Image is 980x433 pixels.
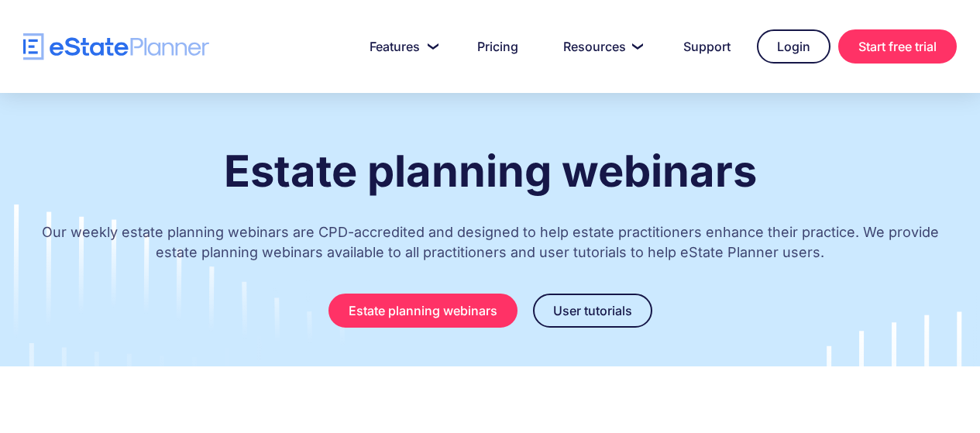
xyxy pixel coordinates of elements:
a: Pricing [459,31,537,62]
a: Features [351,31,451,62]
a: User tutorials [533,294,652,328]
a: home [23,33,209,60]
a: Start free trial [838,29,957,64]
a: Support [665,31,749,62]
a: Resources [545,31,657,62]
a: Login [757,29,830,64]
a: Estate planning webinars [328,294,518,328]
strong: Estate planning webinars [224,145,757,198]
p: Our weekly estate planning webinars are CPD-accredited and designed to help estate practitioners ... [23,207,957,286]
